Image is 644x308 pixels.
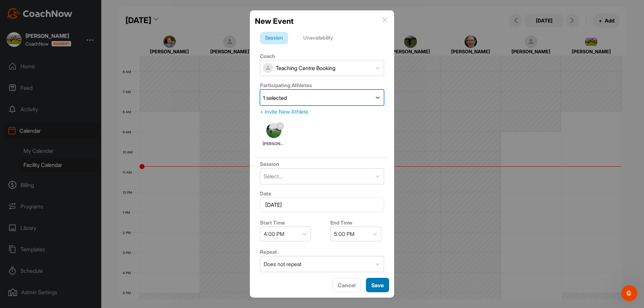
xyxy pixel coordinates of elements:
[260,82,312,88] label: Participating Athletes
[371,282,384,289] span: Save
[276,64,335,72] div: Teaching Centre Booking
[264,172,283,180] div: Select...
[621,285,637,301] iframe: Intercom live chat
[332,278,361,292] button: Cancel
[260,220,285,226] label: Start Time
[260,249,277,255] label: Repeat
[264,260,302,268] div: Does not repeat
[263,141,285,147] span: [PERSON_NAME]
[260,32,288,45] div: Session
[338,282,356,289] span: Cancel
[366,278,389,292] button: Save
[260,197,384,212] input: Select Date
[260,190,271,197] label: Date
[260,108,384,116] div: + Invite New Athlete
[263,94,287,102] div: 1 selected
[334,230,355,238] div: 5:00 PM
[255,15,293,27] h2: New Event
[264,230,284,238] div: 4:00 PM
[260,53,275,59] label: Coach
[260,161,279,167] label: Session
[298,32,338,45] div: Unavailability
[266,123,281,138] img: f2f312b515d605c4118b8aa4163c83e2.jpg
[330,220,353,226] label: End Time
[263,63,273,73] img: Teaching Centre Booking
[382,17,387,22] img: info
